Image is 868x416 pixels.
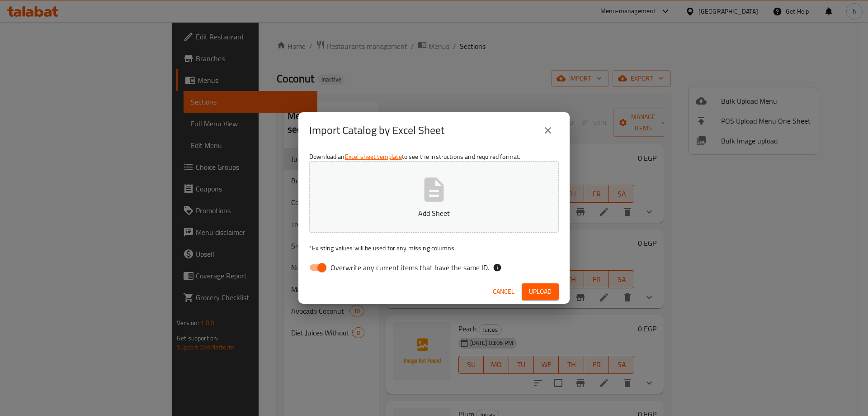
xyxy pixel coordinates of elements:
[493,263,502,272] svg: If the overwrite option isn't selected, then the items that match an existing ID will be ignored ...
[298,148,570,280] div: Download an to see the instructions and required format.
[529,286,552,297] span: Upload
[309,244,559,253] p: Existing values will be used for any missing columns.
[522,283,559,300] button: Upload
[330,262,489,273] span: Overwrite any current items that have the same ID.
[493,286,514,297] span: Cancel
[309,161,559,233] button: Add Sheet
[489,283,518,300] button: Cancel
[323,208,545,219] p: Add Sheet
[345,151,402,163] a: Excel sheet template
[309,123,444,138] h2: Import Catalog by Excel Sheet
[537,120,559,141] button: close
